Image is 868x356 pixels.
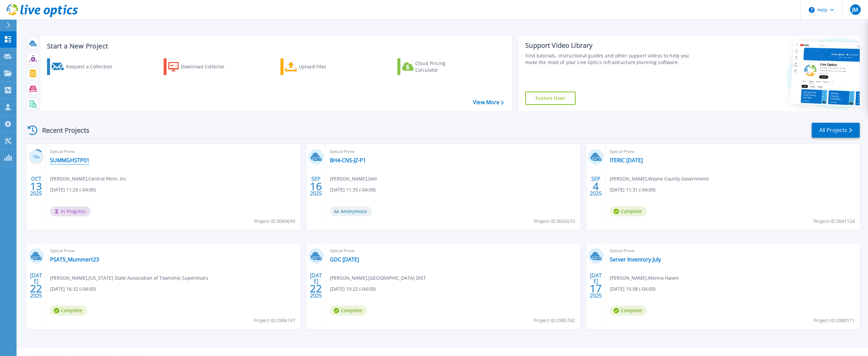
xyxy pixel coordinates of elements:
[47,58,121,75] a: Request a Collection
[330,206,372,216] span: Anonymous
[330,186,376,193] span: [DATE] 11:35 (-04:00)
[254,218,295,225] span: Project ID: 3089699
[50,306,87,316] span: Complete
[50,247,296,254] span: Optical Prime
[415,60,468,73] div: Cloud Pricing Calculator
[534,317,575,324] span: Project ID: 2985742
[310,183,322,189] span: 16
[610,206,647,216] span: Complete
[30,183,42,189] span: 13
[589,273,602,298] div: [DATE] 2025
[50,175,127,182] span: [PERSON_NAME] , Central Penn, Inc
[589,174,602,198] div: SEP 2025
[330,274,426,282] span: [PERSON_NAME] , [GEOGRAPHIC_DATA] DIST
[310,286,322,291] span: 22
[525,52,702,66] div: Find tutorials, instructional guides and other support videos to help you make the most of your L...
[281,58,354,75] a: Upload Files
[50,274,208,282] span: [PERSON_NAME] , [US_STATE] State Association of Township Supervisors
[525,92,576,105] a: Explore Now!
[610,157,643,164] a: ITERIC [DATE]
[30,273,42,298] div: [DATE] 2025
[610,186,655,193] span: [DATE] 11:31 (-04:00)
[50,148,296,155] span: Optical Prime
[181,60,234,73] div: Download Collector
[50,285,96,293] span: [DATE] 16:32 (-04:00)
[50,186,96,193] span: [DATE] 11:20 (-04:00)
[534,218,575,225] span: Project ID: 3056573
[593,183,599,189] span: 4
[330,157,366,164] a: BH4-CNS-JZ-P1
[590,286,602,291] span: 17
[330,175,377,182] span: [PERSON_NAME] , Dell
[330,285,376,293] span: [DATE] 10:22 (-04:00)
[299,60,352,73] div: Upload Files
[310,273,322,298] div: [DATE] 2025
[330,148,576,155] span: Optical Prime
[610,247,856,254] span: Optical Prime
[164,58,237,75] a: Download Collector
[610,285,655,293] span: [DATE] 15:58 (-04:00)
[473,99,504,106] a: View More
[610,274,679,282] span: [PERSON_NAME] , Menno Haven
[50,256,99,263] a: PSATS_Mummert23
[66,60,119,73] div: Request a Collection
[610,148,856,155] span: Optical Prime
[397,58,471,75] a: Cloud Pricing Calculator
[330,306,367,316] span: Complete
[37,155,40,159] span: %
[812,123,860,138] a: All Projects
[30,174,42,198] div: OCT 2025
[50,157,89,164] a: SUMMGHSTP01
[28,153,44,161] h3: 13
[254,317,295,324] span: Project ID: 2986197
[310,174,322,198] div: SEP 2025
[26,122,98,138] div: Recent Projects
[330,256,359,263] a: GDC [DATE]
[30,286,42,291] span: 22
[330,247,576,254] span: Optical Prime
[814,218,855,225] span: Project ID: 3041124
[525,41,702,50] div: Support Video Library
[814,317,855,324] span: Project ID: 2980171
[610,256,661,263] a: Server Inventory July
[852,7,858,12] span: JM
[610,306,647,316] span: Complete
[50,206,91,216] span: In Progress
[610,175,709,182] span: [PERSON_NAME] , Wayne County Government
[47,42,503,50] h3: Start a New Project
